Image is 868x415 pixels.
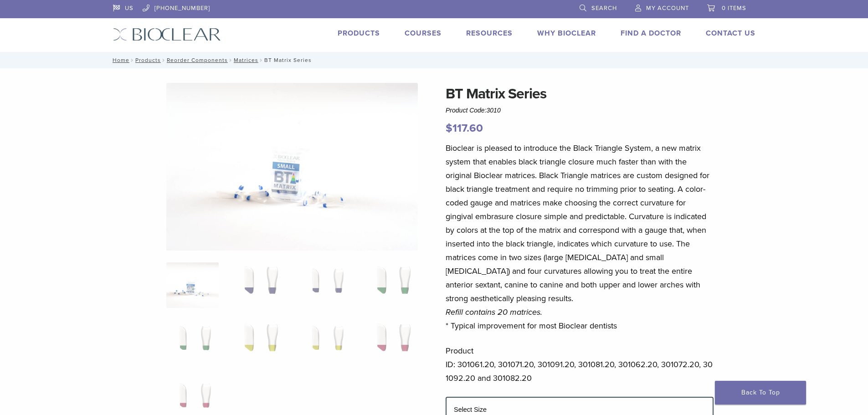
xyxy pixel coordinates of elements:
a: Matrices [234,57,258,63]
span: $ [446,122,452,135]
img: BT Matrix Series - Image 8 [365,320,417,365]
label: Select Size [454,406,487,413]
a: Products [338,29,380,38]
img: Anterior Black Triangle Series Matrices [166,83,418,251]
a: Products [135,57,161,63]
img: BT Matrix Series - Image 3 [299,262,351,308]
span: Search [591,5,617,12]
bdi: 117.60 [446,122,483,135]
span: 0 items [722,5,746,12]
span: Product Code: [446,107,501,114]
a: Contact Us [706,29,755,38]
span: / [228,58,234,62]
a: Reorder Components [167,57,228,63]
a: Find A Doctor [621,29,681,38]
em: Refill contains 20 matrices. [446,307,542,317]
nav: BT Matrix Series [106,52,762,68]
a: Courses [405,29,442,38]
a: Why Bioclear [537,29,596,38]
h1: BT Matrix Series [446,83,714,105]
span: / [258,58,264,62]
img: BT Matrix Series - Image 7 [299,320,351,365]
span: My Account [646,5,689,12]
span: / [129,58,135,62]
img: Bioclear [113,28,221,41]
a: Home [110,57,129,63]
img: BT Matrix Series - Image 4 [365,262,417,308]
img: BT Matrix Series - Image 6 [232,320,285,365]
img: Anterior-Black-Triangle-Series-Matrices-324x324.jpg [166,262,219,308]
span: / [161,58,167,62]
img: BT Matrix Series - Image 5 [166,320,219,365]
span: 3010 [487,107,501,114]
img: BT Matrix Series - Image 2 [232,262,285,308]
a: Back To Top [715,381,806,405]
p: Bioclear is pleased to introduce the Black Triangle System, a new matrix system that enables blac... [446,141,714,333]
p: Product ID: 301061.20, 301071.20, 301091.20, 301081.20, 301062.20, 301072.20, 301092.20 and 30108... [446,344,714,385]
a: Resources [466,29,513,38]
